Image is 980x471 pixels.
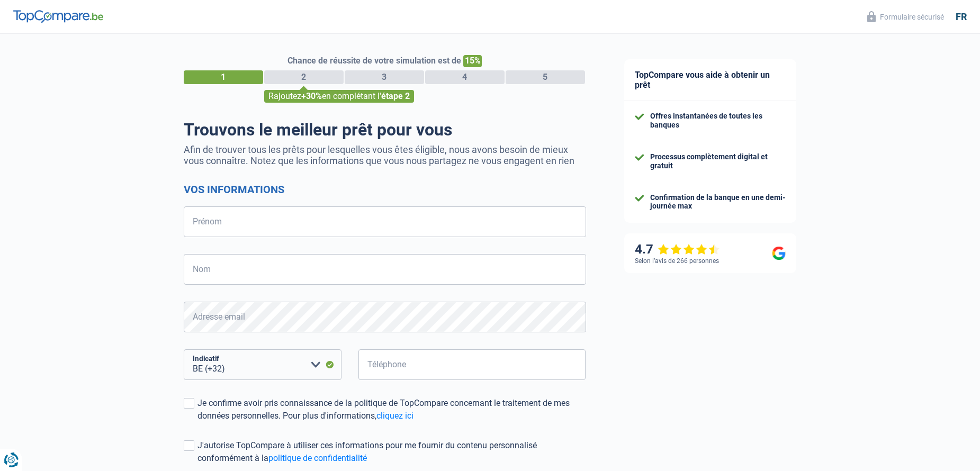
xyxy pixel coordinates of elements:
div: Processus complètement digital et gratuit [650,152,786,170]
p: Afin de trouver tous les prêts pour lesquelles vous êtes éligible, nous avons besoin de mieux vou... [184,144,586,166]
span: étape 2 [381,91,410,101]
div: 5 [506,70,585,84]
h2: Vos informations [184,183,586,196]
div: fr [956,11,967,23]
input: 401020304 [358,349,586,380]
div: 2 [264,70,344,84]
div: 4.7 [635,242,720,257]
div: TopCompare vous aide à obtenir un prêt [624,59,796,101]
div: Confirmation de la banque en une demi-journée max [650,193,786,211]
div: Rajoutez en complétant l' [264,90,414,103]
span: +30% [301,91,322,101]
div: 3 [345,70,424,84]
button: Formulaire sécurisé [861,8,950,25]
div: 1 [184,70,263,84]
div: J'autorise TopCompare à utiliser ces informations pour me fournir du contenu personnalisé conform... [197,439,586,465]
a: cliquez ici [376,411,413,421]
a: politique de confidentialité [268,453,367,463]
div: 4 [425,70,505,84]
h1: Trouvons le meilleur prêt pour vous [184,120,586,140]
span: 15% [463,55,482,67]
div: Offres instantanées de toutes les banques [650,112,786,130]
div: Selon l’avis de 266 personnes [635,257,719,265]
img: TopCompare Logo [13,10,103,23]
div: Je confirme avoir pris connaissance de la politique de TopCompare concernant le traitement de mes... [197,397,586,422]
span: Chance de réussite de votre simulation est de [287,56,461,66]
